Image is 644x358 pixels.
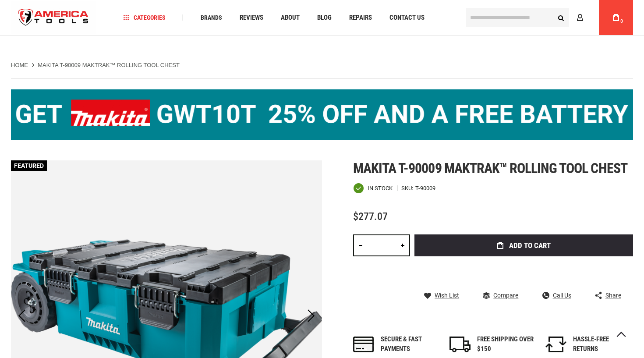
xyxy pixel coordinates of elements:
a: Blog [313,12,336,24]
img: shipping [449,337,471,352]
span: Brands [201,14,222,21]
span: Makita t-90009 maktrak™ rolling tool chest [353,160,627,177]
div: T-90009 [415,185,435,191]
span: Categories [124,14,166,21]
a: Contact Us [386,12,428,24]
span: Reviews [240,14,263,21]
img: BOGO: Buy the Makita® XGT IMpact Wrench (GWT10T), get the BL4040 4ah Battery FREE! [11,89,633,140]
strong: MAKITA T-90009 MAKTRAK™ ROLLING TOOL CHEST [38,62,180,68]
img: America Tools [11,1,96,34]
span: Add to Cart [509,242,551,249]
a: Wish List [424,291,459,299]
span: Wish List [435,292,459,298]
strong: SKU [401,185,415,191]
div: Secure & fast payments [381,335,438,354]
img: payments [353,337,374,352]
span: Repairs [349,14,372,21]
span: 0 [620,19,623,24]
span: Blog [317,14,332,21]
a: Brands [197,12,226,24]
a: Reviews [236,12,267,24]
button: Add to Cart [414,234,633,256]
a: Categories [120,12,170,24]
span: Call Us [553,292,571,298]
div: Availability [353,183,393,194]
a: store logo [11,1,96,34]
div: HASSLE-FREE RETURNS [573,335,630,354]
span: Share [605,292,621,298]
a: Home [11,61,28,69]
div: FREE SHIPPING OVER $150 [477,335,534,354]
a: Compare [483,291,518,299]
a: Repairs [345,12,376,24]
a: Call Us [542,291,571,299]
span: Contact Us [389,14,425,21]
span: In stock [368,185,393,191]
a: About [277,12,304,24]
span: About [281,14,300,21]
button: Search [552,9,569,26]
span: Compare [493,292,518,298]
span: $277.07 [353,210,388,223]
iframe: Secure express checkout frame [413,259,635,284]
img: returns [545,337,566,352]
